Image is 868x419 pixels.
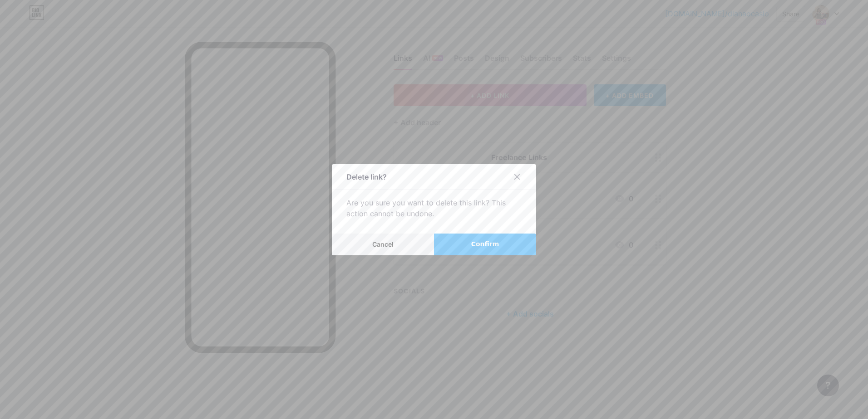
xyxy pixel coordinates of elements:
button: Cancel [332,234,434,255]
div: Are you sure you want to delete this link? This action cannot be undone. [346,197,522,219]
div: Delete link? [346,171,387,182]
button: Confirm [434,234,536,255]
span: Cancel [372,240,394,248]
span: Confirm [471,239,499,249]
